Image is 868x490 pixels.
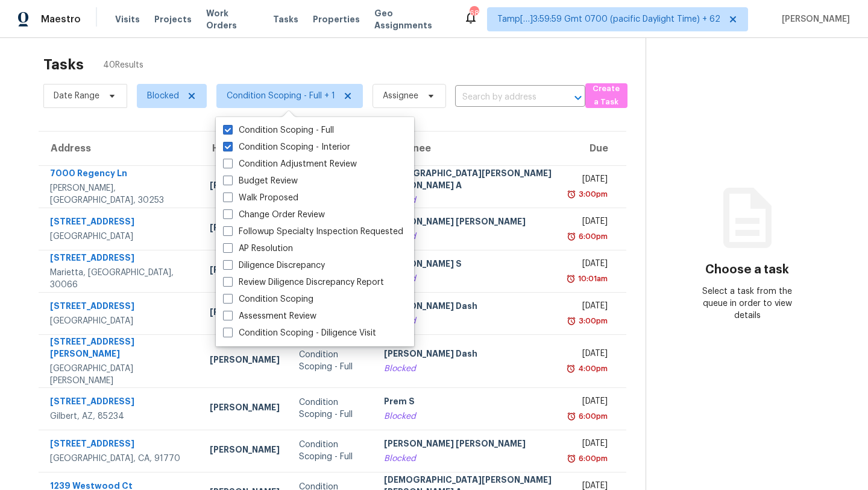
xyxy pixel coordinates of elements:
[50,363,190,387] div: [GEOGRAPHIC_DATA][PERSON_NAME]
[115,13,140,25] span: Visits
[223,310,316,322] label: Assessment Review
[223,259,325,272] label: Diligence Discrepancy
[384,363,552,375] div: Blocked
[777,13,850,25] span: [PERSON_NAME]
[50,336,190,363] div: [STREET_ADDRESS][PERSON_NAME]
[210,354,280,369] div: [PERSON_NAME]
[566,273,576,285] img: Overdue Alarm Icon
[299,439,365,463] div: Condition Scoping - Full
[50,182,190,206] div: [PERSON_NAME], [GEOGRAPHIC_DATA], 30253
[147,90,179,102] span: Blocked
[576,410,608,422] div: 6:00pm
[210,306,280,321] div: [PERSON_NAME]
[470,7,478,19] div: 687
[571,258,608,273] div: [DATE]
[210,401,280,416] div: [PERSON_NAME]
[384,410,552,422] div: Blocked
[223,158,357,170] label: Condition Adjustment Review
[384,258,552,273] div: [PERSON_NAME] S
[567,231,576,243] img: Overdue Alarm Icon
[567,410,576,422] img: Overdue Alarm Icon
[50,267,190,291] div: Marietta, [GEOGRAPHIC_DATA], 30066
[223,276,384,288] label: Review Diligence Discrepancy Report
[384,167,552,194] div: [DEMOGRAPHIC_DATA][PERSON_NAME] [PERSON_NAME] A
[571,300,608,315] div: [DATE]
[299,396,365,421] div: Condition Scoping - Full
[50,410,190,422] div: Gilbert, AZ, 85234
[299,349,365,373] div: Condition Scoping - Full
[223,226,403,238] label: Followup Specialty Inspection Requested
[384,215,552,231] div: [PERSON_NAME] [PERSON_NAME]
[50,315,190,327] div: [GEOGRAPHIC_DATA]
[273,15,298,24] span: Tasks
[567,188,576,200] img: Overdue Alarm Icon
[497,13,720,25] span: Tamp[…]3:59:59 Gmt 0700 (pacific Daylight Time) + 62
[383,90,418,102] span: Assignee
[223,293,313,305] label: Condition Scoping
[41,13,81,25] span: Maestro
[223,192,298,204] label: Walk Proposed
[571,395,608,410] div: [DATE]
[384,315,552,327] div: Blocked
[374,132,561,165] th: Assignee
[50,215,190,231] div: [STREET_ADDRESS]
[210,444,280,459] div: [PERSON_NAME]
[697,285,798,322] div: Select a task from the queue in order to view details
[576,231,608,243] div: 6:00pm
[585,83,627,108] button: Create a Task
[54,90,99,102] span: Date Range
[223,327,376,339] label: Condition Scoping - Diligence Visit
[384,273,552,285] div: Blocked
[50,231,190,243] div: [GEOGRAPHIC_DATA]
[571,437,608,453] div: [DATE]
[374,7,449,31] span: Geo Assignments
[591,82,621,110] span: Create a Task
[576,315,608,327] div: 3:00pm
[567,453,576,465] img: Overdue Alarm Icon
[223,141,350,153] label: Condition Scoping - Interior
[210,179,280,194] div: [PERSON_NAME]
[43,59,84,71] h2: Tasks
[705,264,789,276] h3: Choose a task
[384,453,552,465] div: Blocked
[567,315,576,327] img: Overdue Alarm Icon
[227,90,335,102] span: Condition Scoping - Full + 1
[206,7,259,31] span: Work Orders
[561,132,626,165] th: Due
[313,13,360,25] span: Properties
[384,437,552,453] div: [PERSON_NAME] [PERSON_NAME]
[384,231,552,243] div: Blocked
[571,173,608,188] div: [DATE]
[566,363,576,375] img: Overdue Alarm Icon
[223,175,298,187] label: Budget Review
[223,243,293,255] label: AP Resolution
[571,348,608,363] div: [DATE]
[384,300,552,315] div: [PERSON_NAME] Dash
[571,215,608,231] div: [DATE]
[50,437,190,453] div: [STREET_ADDRESS]
[50,167,190,182] div: 7000 Regency Ln
[39,132,200,165] th: Address
[576,453,608,465] div: 6:00pm
[50,252,190,267] div: [STREET_ADDRESS]
[576,273,608,285] div: 10:01am
[576,363,608,375] div: 4:00pm
[223,124,334,136] label: Condition Scoping - Full
[103,59,143,71] span: 40 Results
[154,13,192,25] span: Projects
[384,348,552,363] div: [PERSON_NAME] Dash
[455,88,552,107] input: Search by address
[210,264,280,279] div: [PERSON_NAME]
[384,395,552,410] div: Prem S
[570,89,587,106] button: Open
[223,209,325,221] label: Change Order Review
[50,300,190,315] div: [STREET_ADDRESS]
[200,132,289,165] th: HPM
[384,194,552,206] div: Blocked
[576,188,608,200] div: 3:00pm
[50,395,190,410] div: [STREET_ADDRESS]
[210,221,280,237] div: [PERSON_NAME]
[50,453,190,465] div: [GEOGRAPHIC_DATA], CA, 91770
